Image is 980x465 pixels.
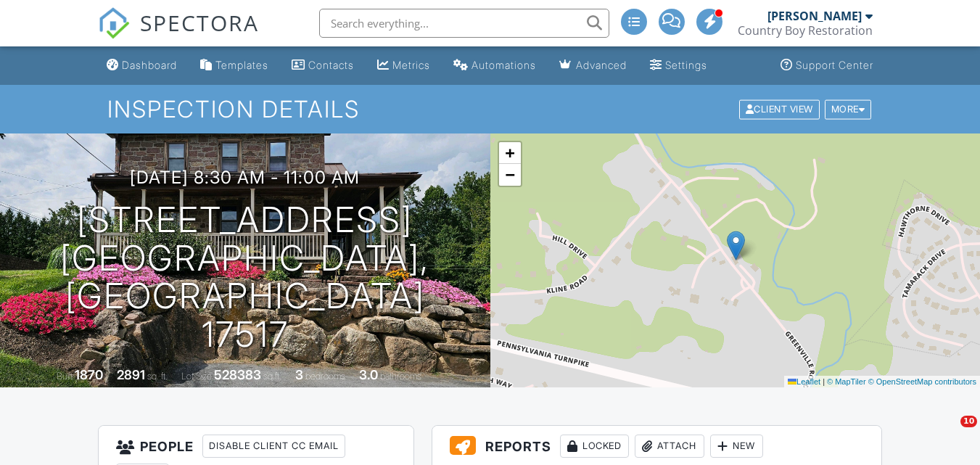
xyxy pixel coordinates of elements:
span: bathrooms [380,371,421,382]
a: Metrics [371,52,436,79]
div: 2891 [117,367,145,382]
a: Leaflet [788,377,820,386]
a: Advanced [553,52,633,79]
h1: [STREET_ADDRESS] [GEOGRAPHIC_DATA], [GEOGRAPHIC_DATA] 17517 [23,201,467,354]
div: Automations [472,59,536,71]
a: Settings [644,52,713,79]
span: | [823,377,825,386]
div: More [825,99,872,119]
div: Templates [215,59,268,71]
div: Dashboard [122,59,177,71]
a: © OpenStreetMap contributors [868,377,976,386]
a: Templates [194,52,274,79]
span: Built [57,371,73,382]
h1: Inspection Details [107,96,873,122]
span: sq. ft. [147,371,168,382]
a: Support Center [775,52,879,79]
div: Support Center [796,59,873,71]
iframe: Intercom live chat [931,416,965,450]
a: Contacts [286,52,360,79]
span: SPECTORA [140,7,259,38]
div: New [710,435,763,458]
div: 528383 [214,367,261,382]
a: Client View [738,103,823,114]
a: Zoom in [499,142,521,164]
div: 1870 [75,367,103,382]
span: 10 [960,416,977,427]
span: Lot Size [181,371,212,382]
a: © MapTiler [827,377,866,386]
a: Automations (Advanced) [448,52,542,79]
div: Advanced [576,59,627,71]
span: + [505,144,514,162]
img: The Best Home Inspection Software - Spectora [98,7,130,39]
div: [PERSON_NAME] [767,9,862,23]
div: Disable Client CC Email [202,435,345,458]
h3: [DATE] 8:30 am - 11:00 am [130,168,360,187]
img: Marker [727,231,745,260]
div: Attach [635,435,704,458]
span: bedrooms [305,371,345,382]
input: Search everything... [319,9,609,38]
div: 3.0 [359,367,378,382]
div: Contacts [308,59,354,71]
span: sq.ft. [263,371,281,382]
div: Metrics [392,59,430,71]
span: − [505,165,514,184]
div: Country Boy Restoration [738,23,873,38]
a: SPECTORA [98,20,259,50]
div: Settings [665,59,707,71]
a: Dashboard [101,52,183,79]
div: Locked [560,435,629,458]
div: Client View [739,99,820,119]
a: Zoom out [499,164,521,186]
div: 3 [295,367,303,382]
